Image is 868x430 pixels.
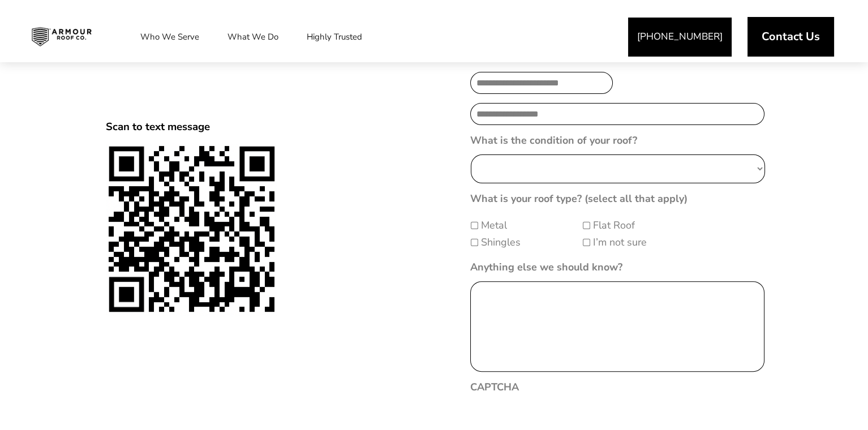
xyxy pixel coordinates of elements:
label: I’m not sure [593,235,647,250]
label: Metal [481,218,507,233]
label: Shingles [481,235,521,250]
a: What We Do [216,23,290,51]
a: Who We Serve [129,23,210,51]
label: Flat Roof [593,218,635,233]
a: Highly Trusted [295,23,373,51]
label: What is your roof type? (select all that apply) [470,192,687,205]
a: [PHONE_NUMBER] [628,18,732,57]
span: Contact Us [762,31,820,42]
a: Contact Us [747,17,834,57]
label: CAPTCHA [470,381,519,394]
span: Scan to text message [106,119,210,134]
label: What is the condition of your roof? [470,134,637,147]
label: Anything else we should know? [470,261,622,274]
img: Industrial and Commercial Roofing Company | Armour Roof Co. [23,23,101,51]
